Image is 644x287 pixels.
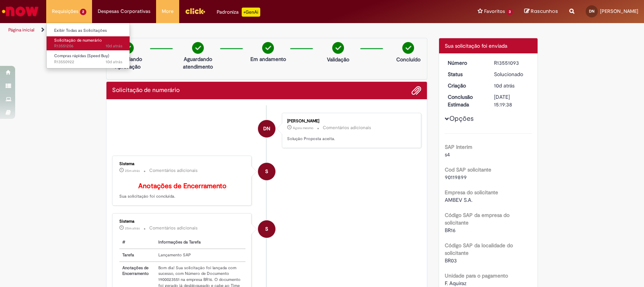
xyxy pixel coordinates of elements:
span: 3 [506,9,513,15]
dt: Número [442,59,489,67]
div: System [258,163,275,180]
span: S [265,162,268,181]
div: 19/09/2025 14:53:57 [494,82,529,89]
p: Solução Proposta aceita. [287,136,413,142]
div: Sistema [119,219,245,224]
span: 10d atrás [494,82,514,89]
img: check-circle-green.png [332,42,344,54]
th: Informações da Tarefa [155,236,245,249]
a: Exibir Todas as Solicitações [47,27,130,35]
div: Padroniza [217,8,260,17]
span: s4 [445,151,450,158]
span: 10d atrás [106,43,122,49]
span: F. Aquiraz [445,280,466,287]
span: More [162,8,174,15]
p: Em andamento [250,55,286,63]
ul: Requisições [46,23,130,69]
dt: Status [442,70,489,78]
small: Comentários adicionais [323,125,371,131]
div: Sistema [119,162,245,166]
time: 29/09/2025 09:46:15 [125,168,140,173]
span: AMBEV S.A. [445,197,472,203]
img: check-circle-green.png [262,42,274,54]
span: 90119899 [445,174,467,181]
time: 29/09/2025 10:11:52 [293,126,313,130]
b: Empresa do solicitante [445,189,498,196]
span: [PERSON_NAME] [600,8,638,14]
p: Sua solicitação foi concluída. [119,182,245,200]
span: Agora mesmo [293,126,313,130]
th: # [119,236,155,249]
small: Comentários adicionais [149,225,198,231]
a: Página inicial [8,27,34,33]
a: Rascunhos [524,8,558,15]
span: Requisições [52,8,78,15]
span: Rascunhos [531,8,558,15]
b: SAP Interim [445,143,472,150]
div: R13551093 [494,59,529,67]
th: Tarefa [119,249,155,262]
span: DN [589,9,594,14]
time: 19/09/2025 15:13:39 [106,43,122,49]
b: Anotações de Encerramento [138,182,227,190]
span: Solicitação de numerário [54,37,102,43]
span: 10d atrás [106,59,122,65]
p: Concluído [396,56,420,63]
p: Aguardando atendimento [180,55,216,70]
span: Sua solicitação foi enviada [445,42,507,49]
time: 19/09/2025 14:53:57 [494,82,514,89]
img: check-circle-green.png [192,42,204,54]
span: 25m atrás [125,168,140,173]
span: 25m atrás [125,226,140,231]
a: Aberto R13550922 : Compras rápidas (Speed Buy) [47,52,130,66]
button: Adicionar anexos [411,86,421,95]
time: 29/09/2025 09:46:12 [125,226,140,231]
time: 19/09/2025 14:20:10 [106,59,122,65]
a: Aberto R13551206 : Solicitação de numerário [47,36,130,50]
div: [DATE] 15:19:38 [494,93,529,108]
span: S [265,220,268,238]
span: DN [263,120,270,138]
span: R13550922 [54,59,122,65]
dt: Conclusão Estimada [442,93,489,108]
td: Lançamento SAP [155,249,245,262]
span: Favoritos [484,8,505,15]
span: 2 [80,9,86,15]
img: ServiceNow [1,4,40,19]
h2: Solicitação de numerário Histórico de tíquete [112,87,180,94]
img: check-circle-green.png [402,42,414,54]
b: Unidade para o pagamento [445,272,508,279]
b: Código SAP da empresa do solicitante [445,212,510,226]
p: Validação [327,56,349,63]
p: +GenAi [242,8,260,17]
div: [PERSON_NAME] [287,119,413,123]
span: Compras rápidas (Speed Buy) [54,53,109,59]
div: System [258,220,275,238]
b: Código SAP da localidade do solicitante [445,242,513,256]
b: Cod SAP solicitante [445,166,491,173]
small: Comentários adicionais [149,167,198,174]
dt: Criação [442,82,489,89]
span: Despesas Corporativas [98,8,150,15]
span: BR16 [445,227,456,234]
span: BR03 [445,257,457,264]
span: R13551206 [54,43,122,49]
div: Diego Pablo Benevidio Nunes [258,120,275,137]
img: click_logo_yellow_360x200.png [185,5,205,17]
ul: Trilhas de página [6,23,424,37]
div: Solucionado [494,70,529,78]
